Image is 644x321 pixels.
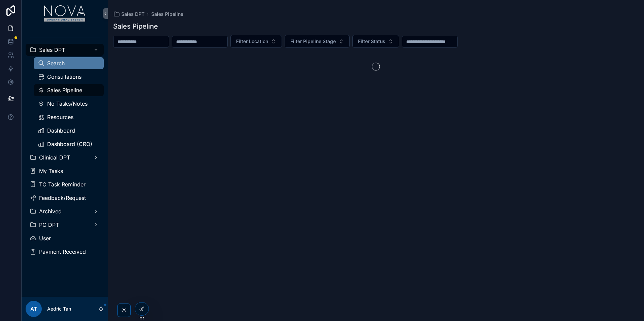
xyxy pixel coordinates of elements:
[113,11,144,17] a: Sales DPT
[34,98,104,110] a: No Tasks/Notes
[44,5,86,22] img: App logo
[39,195,86,201] span: Feedback/Request
[47,128,75,133] span: Dashboard
[285,35,350,48] button: Select Button
[22,27,108,266] div: scrollable content
[26,165,104,177] a: My Tasks
[34,124,104,137] a: Dashboard
[358,38,385,45] span: Filter Status
[26,178,104,190] a: TC Task Reminder
[39,209,62,214] span: Archived
[34,138,104,150] a: Dashboard (CRO)
[47,87,82,93] span: Sales Pipeline
[47,61,65,66] span: Search
[39,236,51,241] span: User
[34,57,104,69] a: Search
[39,155,70,160] span: Clinical DPT
[26,151,104,164] a: Clinical DPT
[39,182,86,187] span: TC Task Reminder
[47,114,73,120] span: Resources
[34,71,104,83] a: Consultations
[236,38,268,45] span: Filter Location
[26,192,104,204] a: Feedback/Request
[47,101,88,106] span: No Tasks/Notes
[39,168,63,174] span: My Tasks
[30,305,37,313] span: AT
[34,111,104,123] a: Resources
[26,246,104,258] a: Payment Received
[151,11,183,17] a: Sales Pipeline
[26,205,104,217] a: Archived
[47,141,92,147] span: Dashboard (CRO)
[352,35,399,48] button: Select Button
[290,38,336,45] span: Filter Pipeline Stage
[39,47,65,52] span: Sales DPT
[26,232,104,244] a: User
[39,222,59,227] span: PC DPT
[47,74,82,79] span: Consultations
[121,11,144,17] span: Sales DPT
[113,22,158,31] h1: Sales Pipeline
[39,249,86,254] span: Payment Received
[26,44,104,56] a: Sales DPT
[47,306,71,312] p: Aedric Tan
[26,219,104,231] a: PC DPT
[230,35,282,48] button: Select Button
[34,84,104,96] a: Sales Pipeline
